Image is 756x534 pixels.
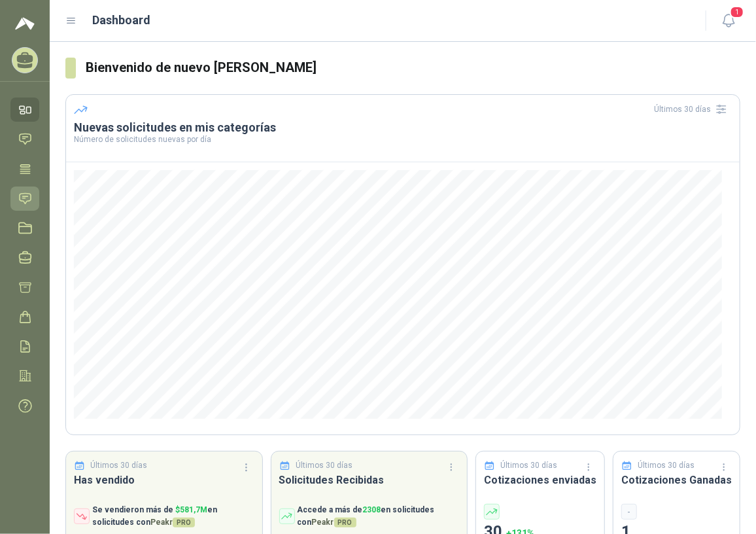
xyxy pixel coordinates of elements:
img: Logo peakr [15,16,35,31]
span: Peakr [150,518,195,527]
h3: Solicitudes Recibidas [279,472,460,488]
h3: Cotizaciones Ganadas [621,472,732,488]
h1: Dashboard [93,11,151,29]
p: Accede a más de en solicitudes con [298,504,460,529]
p: Últimos 30 días [638,459,695,472]
span: $ 581,7M [175,505,207,514]
span: PRO [334,518,356,527]
h3: Cotizaciones enviadas [484,472,596,488]
p: Número de solicitudes nuevas por día [74,135,732,143]
p: Últimos 30 días [501,459,558,472]
h3: Bienvenido de nuevo [PERSON_NAME] [86,58,740,78]
span: Peakr [312,518,356,527]
p: Se vendieron más de en solicitudes con [92,504,254,529]
div: Últimos 30 días [654,99,732,120]
div: - [621,504,637,520]
button: 1 [717,9,740,33]
p: Últimos 30 días [91,459,148,472]
h3: Nuevas solicitudes en mis categorías [74,120,732,135]
span: 2308 [363,505,381,514]
span: PRO [173,518,195,527]
p: Últimos 30 días [296,459,352,472]
span: 1 [730,6,744,18]
h3: Has vendido [74,472,254,488]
